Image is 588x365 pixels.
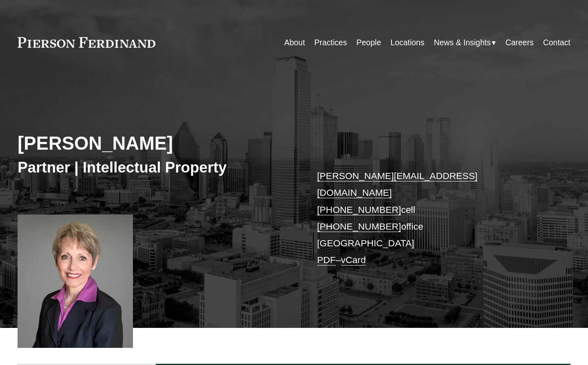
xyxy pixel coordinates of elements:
[434,35,491,50] span: News & Insights
[543,35,570,51] a: Contact
[284,35,305,51] a: About
[317,170,477,198] a: [PERSON_NAME][EMAIL_ADDRESS][DOMAIN_NAME]
[18,132,294,155] h2: [PERSON_NAME]
[341,254,366,265] a: vCard
[434,35,496,51] a: folder dropdown
[317,168,547,269] p: cell office [GEOGRAPHIC_DATA] –
[356,35,381,51] a: People
[317,204,401,215] a: [PHONE_NUMBER]
[314,35,347,51] a: Practices
[317,221,401,232] a: [PHONE_NUMBER]
[317,254,336,265] a: PDF
[391,35,424,51] a: Locations
[18,158,294,177] h3: Partner | Intellectual Property
[505,35,533,51] a: Careers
